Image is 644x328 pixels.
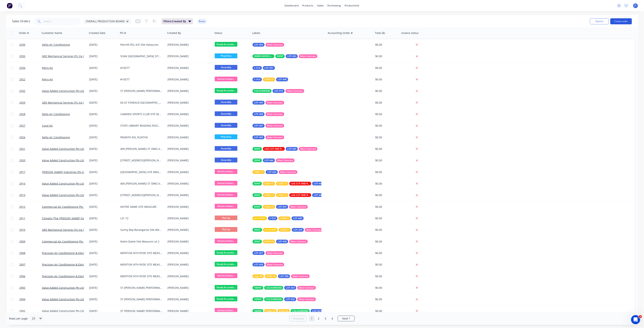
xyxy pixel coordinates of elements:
div: [PERSON_NAME] [168,228,209,232]
div: [PERSON_NAME] [168,112,209,116]
div: Created Date [89,31,105,35]
a: Page 1 is your current page [309,316,315,321]
span: LOT-451 [264,66,273,70]
div: Sunny Boy Barangaroo Site Measure [120,228,162,232]
div: [DATE] [89,112,117,116]
span: LOT-443 [314,182,323,186]
span: COLOURBOND [254,89,270,93]
button: 50INTCAGE 11CAGE 12LAG CUT AND READYLOT-442 [253,193,344,197]
button: LOT-454Main Contract [253,43,284,47]
div: [DATE] [89,159,117,162]
button: LOT-447Main Contract [253,124,284,128]
div: $0.00 [375,43,398,47]
span: CAGE 11 [264,182,274,186]
div: [PERSON_NAME] [168,136,209,139]
div: Invoice status [401,31,419,35]
button: LOT-450Main Contract [253,136,284,139]
button: C-O-DLOT-451 [253,66,275,70]
a: Value Added Construction Pty Ltd [42,159,84,162]
span: 2905 [19,286,25,290]
a: Delta Air Conditioning [42,136,70,139]
div: productivity [343,3,361,8]
a: Precision Air Conditioning & Electrical Pty Ltd [42,251,99,255]
span: LOT-396 [280,274,289,278]
span: CAGE 18 [266,309,275,313]
div: purchasing [326,3,343,8]
div: sales [315,3,326,8]
span: Prep Area [215,134,237,139]
a: dashboard [283,3,301,8]
a: Page 4 [329,316,335,321]
a: Precision Air Conditioning & Electrical Pty Ltd [42,263,99,266]
div: [PERSON_NAME] [168,182,209,186]
a: 2927 [19,120,42,131]
div: [PERSON_NAME] [168,170,209,174]
span: Main Contract [267,263,283,266]
span: LOT-450 [254,136,263,139]
span: 2934 [19,66,25,70]
span: JT [635,4,637,7]
span: 50INT [254,159,260,162]
div: [PERSON_NAME] [168,205,209,209]
button: 100INTCAGE 18CAGE 25COLOURBONDLOT-431 [253,309,342,313]
div: Labels [252,31,260,35]
a: GRE Mechanical Services P/L t/a [PERSON_NAME] & [PERSON_NAME] [42,228,129,232]
span: LOT-442 [314,193,323,197]
a: 2929 [19,97,42,108]
button: LOT-436Main Contract [253,263,284,266]
a: GRE Mechanical Services P/L t/a [PERSON_NAME] & [PERSON_NAME] [42,54,129,58]
div: $0.00 [375,170,398,174]
div: STATE LIBRARY READING ROOMS SITE MEASURE [120,124,162,128]
a: 2932 [19,85,42,97]
div: $0.00 [375,240,398,243]
span: LOT-448 [254,112,263,116]
a: 2902 [19,305,42,317]
a: Delta Air Conditioning [42,112,70,116]
span: CAGE 23 [264,240,274,243]
span: 2907 [19,263,25,266]
span: 2913 [19,193,25,197]
a: Value Added Construction Pty Ltd [42,297,84,301]
span: Previous [293,317,304,320]
span: CAGE 30 [266,274,276,278]
a: 2911 [19,213,42,224]
span: Main Contract [306,228,322,232]
span: LOT-436 [254,263,263,266]
a: 2920 [19,155,42,166]
button: cage 20CAGE 30LOT-396Main Contract [253,274,310,278]
a: GRE Mechanical Services P/L t/a [PERSON_NAME] & [PERSON_NAME] [42,101,129,104]
a: 2907 [19,259,42,270]
div: $0.00 [375,136,398,139]
span: CAGE 12 [278,193,287,197]
button: CAGE 17LOT-424Main Contract [253,170,297,174]
div: #10577 [120,78,162,81]
span: LOT-424 [267,170,276,174]
span: 50INT [254,147,260,151]
div: Total ($) [375,31,385,35]
div: [PERSON_NAME] [168,78,209,81]
div: [DATE] [89,78,117,81]
div: [PERSON_NAME] [168,193,209,197]
span: 2926 [19,136,25,139]
div: NOTRE DAME SITE MEASURE [120,205,162,209]
span: LOT-447 [254,124,263,128]
div: $0.00 [375,216,398,220]
a: 2912 [19,201,42,213]
span: 2906 [19,274,25,278]
a: Retro Air [42,66,53,70]
span: LOT-438 [278,240,287,243]
div: [DATE] [89,89,117,93]
span: Vehicle Deliver... [215,192,237,197]
a: Page 3 [323,316,328,321]
span: CAGE 17 [254,170,263,174]
span: ALLEYWAY [265,228,276,232]
button: 50INTLOT-444Main Contract [253,159,295,162]
div: [DATE] [89,182,117,186]
div: [DATE] [89,205,117,209]
span: Next [342,317,348,320]
div: $0.00 [375,124,398,128]
div: $0.00 [375,54,398,58]
span: 2909 [19,240,25,243]
a: Value Added Construction Pty Ltd [42,309,84,313]
span: 2910 [19,228,25,232]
